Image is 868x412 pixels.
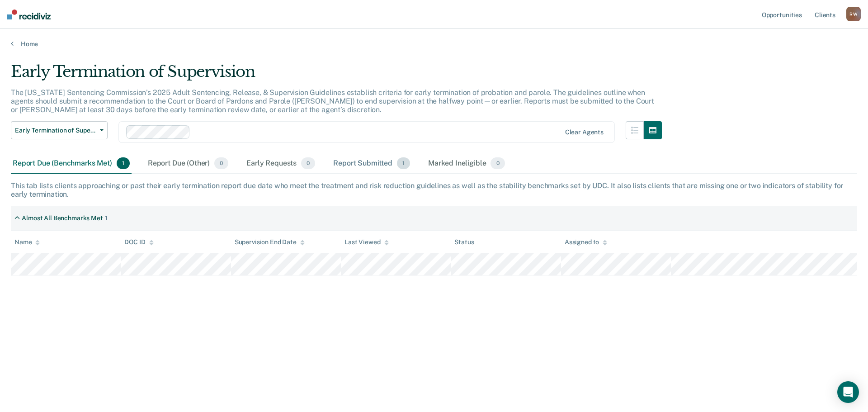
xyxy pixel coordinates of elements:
p: The [US_STATE] Sentencing Commission’s 2025 Adult Sentencing, Release, & Supervision Guidelines e... [11,88,654,114]
div: Assigned to [565,238,607,246]
div: Report Submitted1 [331,154,412,174]
span: Early Termination of Supervision [15,127,96,134]
div: Clear agents [565,128,604,136]
div: DOC ID [124,238,153,246]
div: Almost All Benchmarks Met1 [11,211,111,226]
div: Early Requests0 [245,154,317,174]
div: Report Due (Other)0 [146,154,230,174]
div: Early Termination of Supervision [11,62,662,88]
div: Status [454,238,474,246]
button: Early Termination of Supervision [11,121,108,139]
img: Recidiviz [7,9,51,19]
div: 1 [105,214,108,222]
div: Name [14,238,40,246]
div: Marked Ineligible0 [426,154,507,174]
div: This tab lists clients approaching or past their early termination report due date who meet the t... [11,181,857,199]
span: 1 [397,157,410,169]
div: R W [846,7,861,21]
span: 0 [301,157,315,169]
div: Almost All Benchmarks Met [22,214,103,222]
button: RW [846,7,861,21]
div: Report Due (Benchmarks Met)1 [11,154,132,174]
div: Open Intercom Messenger [837,381,859,403]
span: 1 [117,157,130,169]
span: 0 [491,157,505,169]
a: Home [11,40,857,48]
div: Supervision End Date [235,238,305,246]
span: 0 [214,157,228,169]
div: Last Viewed [344,238,388,246]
